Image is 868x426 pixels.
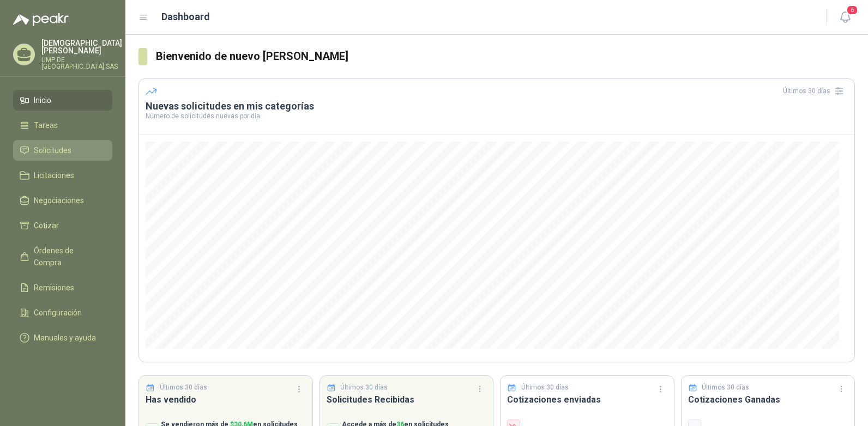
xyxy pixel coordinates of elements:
[13,240,112,273] a: Órdenes de Compra
[13,327,112,348] a: Manuales y ayuda
[34,307,82,319] span: Configuración
[34,94,51,106] span: Inicio
[34,282,74,294] span: Remisiones
[13,140,112,161] a: Solicitudes
[34,169,74,181] span: Licitaciones
[34,332,96,344] span: Manuales y ayuda
[702,382,749,393] p: Últimos 30 días
[688,393,848,406] h3: Cotizaciones Ganadas
[13,13,69,26] img: Logo peakr
[34,144,71,156] span: Solicitudes
[507,393,667,406] h3: Cotizaciones enviadas
[13,165,112,186] a: Licitaciones
[34,220,59,232] span: Cotizar
[13,115,112,136] a: Tareas
[34,245,102,269] span: Órdenes de Compra
[146,113,848,119] p: Número de solicitudes nuevas por día
[146,100,848,113] h3: Nuevas solicitudes en mis categorías
[835,8,855,27] button: 6
[160,382,207,393] p: Últimos 30 días
[34,119,58,131] span: Tareas
[13,215,112,236] a: Cotizar
[161,9,210,25] h1: Dashboard
[340,382,388,393] p: Últimos 30 días
[783,82,848,100] div: Últimos 30 días
[13,302,112,323] a: Configuración
[146,393,306,406] h3: Has vendido
[13,277,112,298] a: Remisiones
[327,393,487,406] h3: Solicitudes Recibidas
[13,90,112,111] a: Inicio
[41,39,122,54] p: [DEMOGRAPHIC_DATA] [PERSON_NAME]
[156,48,855,65] h3: Bienvenido de nuevo [PERSON_NAME]
[34,194,84,206] span: Negociaciones
[13,190,112,211] a: Negociaciones
[41,57,122,70] p: UMP DE [GEOGRAPHIC_DATA] SAS
[846,5,858,15] span: 6
[521,382,569,393] p: Últimos 30 días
